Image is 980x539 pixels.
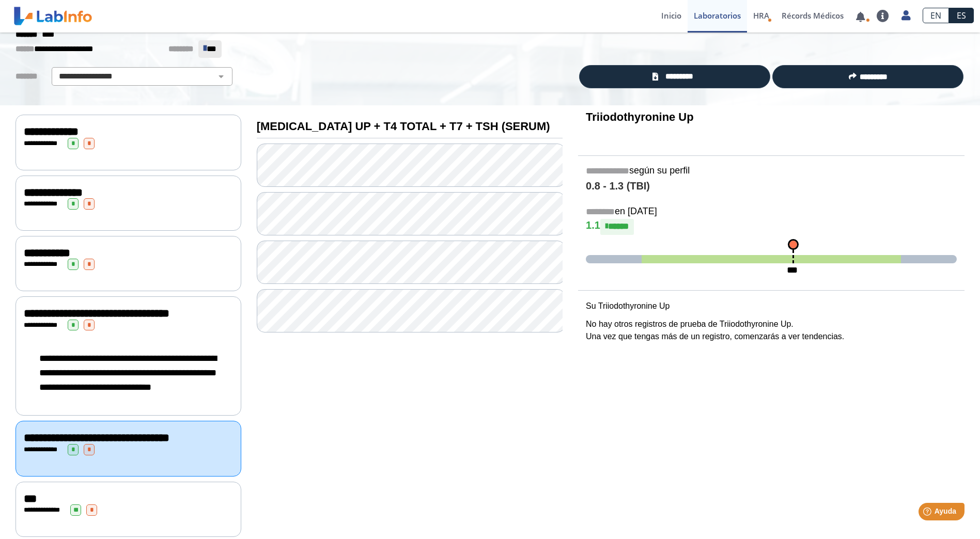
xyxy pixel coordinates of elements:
[949,8,974,23] a: ES
[923,8,949,23] a: EN
[586,219,957,234] h4: 1.1
[257,120,550,133] b: [MEDICAL_DATA] UP + T4 TOTAL + T7 + TSH (SERUM)
[586,165,957,177] h5: según su perfil
[753,10,769,21] span: HRA
[586,300,957,312] p: Su Triiodothyronine Up
[586,318,957,343] p: No hay otros registros de prueba de Triiodothyronine Up. Una vez que tengas más de un registro, c...
[888,499,969,528] iframe: Help widget launcher
[586,206,957,218] h5: en [DATE]
[586,180,957,193] h4: 0.8 - 1.3 (TBI)
[586,110,694,123] b: Triiodothyronine Up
